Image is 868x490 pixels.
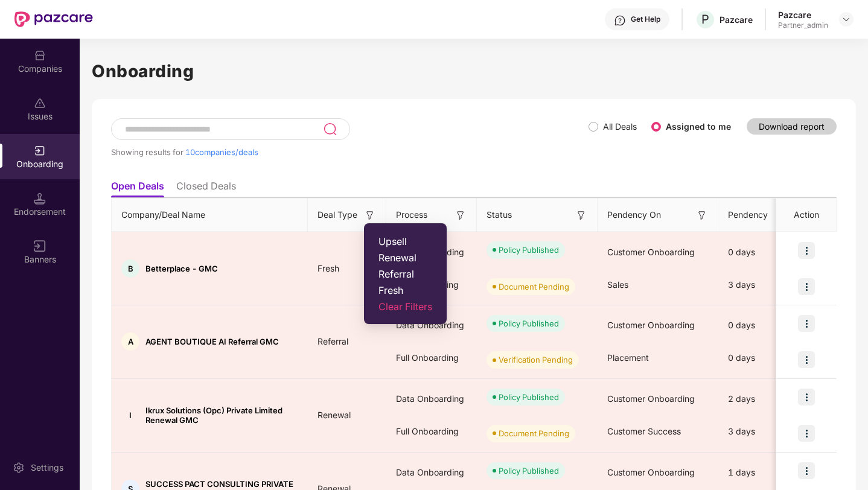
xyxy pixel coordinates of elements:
[111,180,164,197] li: Open Deals
[378,301,432,313] span: Clear Filters
[718,309,809,342] div: 0 days
[34,49,46,62] img: svg+xml;base64,PHN2ZyBpZD0iQ29tcGFuaWVzIiB4bWxucz0iaHR0cDovL3d3dy53My5vcmcvMjAwMC9zdmciIHdpZHRoPS...
[718,269,809,301] div: 3 days
[720,14,753,25] div: Pazcare
[728,208,790,221] span: Pendency
[696,209,708,221] img: svg+xml;base64,PHN2ZyB3aWR0aD0iMTYiIGhlaWdodD0iMTYiIHZpZXdCb3g9IjAgMCAxNiAxNiIgZmlsbD0ibm9uZSIgeG...
[607,426,681,436] span: Customer Success
[318,208,357,221] span: Deal Type
[499,281,569,293] div: Document Pending
[701,12,709,27] span: P
[455,209,467,221] img: svg+xml;base64,PHN2ZyB3aWR0aD0iMTYiIGhlaWdodD0iMTYiIHZpZXdCb3g9IjAgMCAxNiAxNiIgZmlsbD0ibm9uZSIgeG...
[121,259,139,278] div: B
[34,192,46,205] img: svg+xml;base64,PHN2ZyB3aWR0aD0iMTQuNSIgaGVpZ2h0PSIxNC41IiB2aWV3Qm94PSIwIDAgMTYgMTYiIGZpbGw9Im5vbm...
[308,410,360,420] span: Renewal
[778,9,828,21] div: Pazcare
[607,320,695,330] span: Customer Onboarding
[575,209,587,221] img: svg+xml;base64,PHN2ZyB3aWR0aD0iMTYiIGhlaWdodD0iMTYiIHZpZXdCb3g9IjAgMCAxNiAxNiIgZmlsbD0ibm9uZSIgeG...
[607,467,695,477] span: Customer Onboarding
[603,121,637,132] label: All Deals
[364,209,376,221] img: svg+xml;base64,PHN2ZyB3aWR0aD0iMTYiIGhlaWdodD0iMTYiIHZpZXdCb3g9IjAgMCAxNiAxNiIgZmlsbD0ibm9uZSIgeG...
[145,337,279,346] span: AGENT BOUTIQUE AI Referral GMC
[499,354,573,366] div: Verification Pending
[841,14,851,24] img: svg+xml;base64,PHN2ZyBpZD0iRHJvcGRvd24tMzJ4MzIiIHhtbG5zPSJodHRwOi8vd3d3LnczLm9yZy8yMDAwL3N2ZyIgd2...
[145,406,298,425] span: Ikrux Solutions (Opc) Private Limited Renewal GMC
[776,199,837,232] th: Action
[396,208,427,221] span: Process
[386,342,477,374] div: Full Onboarding
[34,145,46,157] img: svg+xml;base64,PHN2ZyB3aWR0aD0iMjAiIGhlaWdodD0iMjAiIHZpZXdCb3g9IjAgMCAyMCAyMCIgZmlsbD0ibm9uZSIgeG...
[185,147,258,157] span: 10 companies/deals
[145,264,218,273] span: Betterplace - GMC
[798,462,815,479] img: icon
[607,247,695,257] span: Customer Onboarding
[607,393,695,404] span: Customer Onboarding
[378,284,432,296] span: Fresh
[308,263,349,273] span: Fresh
[378,235,432,247] span: Upsell
[718,236,809,269] div: 0 days
[614,14,626,27] img: svg+xml;base64,PHN2ZyBpZD0iSGVscC0zMngzMiIgeG1sbnM9Imh0dHA6Ly93d3cudzMub3JnLzIwMDAvc3ZnIiB3aWR0aD...
[718,383,809,415] div: 2 days
[121,406,139,424] div: I
[112,199,308,232] th: Company/Deal Name
[499,317,559,329] div: Policy Published
[718,199,809,232] th: Pendency
[34,240,46,252] img: svg+xml;base64,PHN2ZyB3aWR0aD0iMTYiIGhlaWdodD0iMTYiIHZpZXdCb3g9IjAgMCAxNiAxNiIgZmlsbD0ibm9uZSIgeG...
[798,242,815,259] img: icon
[718,456,809,489] div: 1 days
[14,11,93,27] img: New Pazcare Logo
[386,383,477,415] div: Data Onboarding
[308,336,358,346] span: Referral
[487,208,512,221] span: Status
[499,427,569,439] div: Document Pending
[747,118,837,135] button: Download report
[798,351,815,368] img: icon
[718,415,809,448] div: 3 days
[798,425,815,442] img: icon
[499,391,559,403] div: Policy Published
[798,389,815,406] img: icon
[27,462,67,474] div: Settings
[378,252,432,264] span: Renewal
[13,462,25,474] img: svg+xml;base64,PHN2ZyBpZD0iU2V0dGluZy0yMHgyMCIgeG1sbnM9Imh0dHA6Ly93d3cudzMub3JnLzIwMDAvc3ZnIiB3aW...
[607,279,628,290] span: Sales
[798,278,815,295] img: icon
[607,208,661,221] span: Pendency On
[111,147,589,157] div: Showing results for
[121,332,139,351] div: A
[718,342,809,374] div: 0 days
[176,180,236,197] li: Closed Deals
[386,456,477,489] div: Data Onboarding
[666,121,731,132] label: Assigned to me
[323,122,337,136] img: svg+xml;base64,PHN2ZyB3aWR0aD0iMjQiIGhlaWdodD0iMjUiIHZpZXdCb3g9IjAgMCAyNCAyNSIgZmlsbD0ibm9uZSIgeG...
[386,415,477,448] div: Full Onboarding
[607,352,649,363] span: Placement
[92,58,856,84] h1: Onboarding
[778,21,828,30] div: Partner_admin
[631,14,660,24] div: Get Help
[499,465,559,477] div: Policy Published
[798,315,815,332] img: icon
[34,97,46,109] img: svg+xml;base64,PHN2ZyBpZD0iSXNzdWVzX2Rpc2FibGVkIiB4bWxucz0iaHR0cDovL3d3dy53My5vcmcvMjAwMC9zdmciIH...
[499,244,559,256] div: Policy Published
[378,268,432,280] span: Referral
